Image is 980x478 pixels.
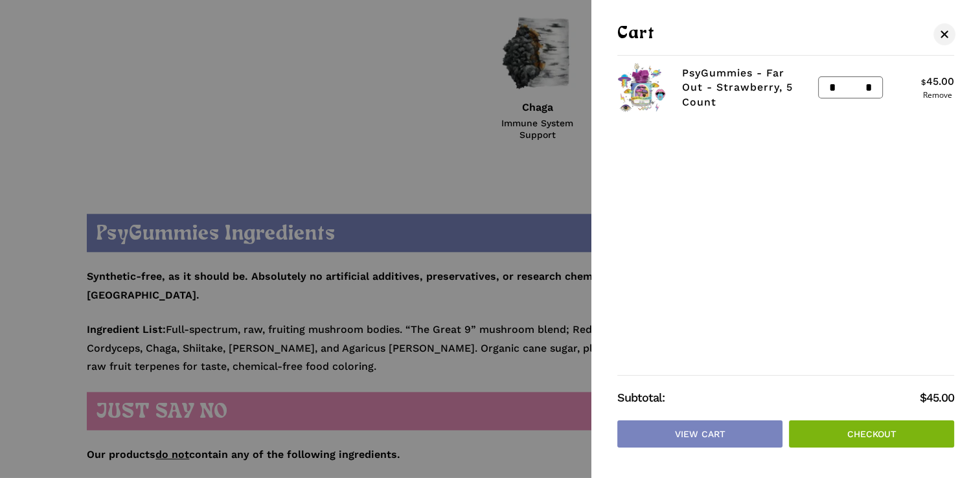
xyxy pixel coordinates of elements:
[839,77,862,98] input: Product quantity
[617,63,666,112] img: Psychedelic mushroom gummies in a colorful jar.
[921,75,954,87] bdi: 45.00
[921,91,954,99] a: Remove PsyGummies - Far Out - Strawberry, 5 Count from cart
[920,391,926,404] span: $
[789,420,954,448] a: Checkout
[920,391,954,404] bdi: 45.00
[617,420,782,448] a: View cart
[617,26,655,42] span: Cart
[682,67,793,108] a: PsyGummies - Far Out - Strawberry, 5 Count
[921,78,926,87] span: $
[617,389,920,407] strong: Subtotal:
